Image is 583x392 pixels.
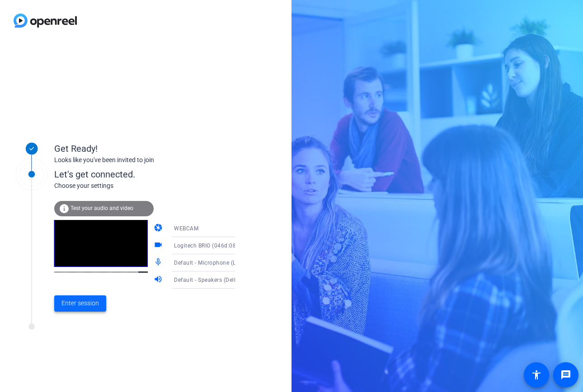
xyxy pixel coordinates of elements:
span: Logitech BRIO (046d:085e) [174,242,244,249]
mat-icon: message [560,369,571,380]
div: Choose your settings [54,181,254,191]
button: Enter session [54,295,106,312]
span: Enter session [61,299,99,308]
span: Default - Microphone (Logitech BRIO) (046d:085e) [174,259,305,266]
div: Let's get connected. [54,168,254,181]
mat-icon: videocam [154,240,165,251]
div: Get Ready! [54,142,235,155]
div: Looks like you've been invited to join [54,155,235,165]
span: Test your audio and video [71,205,133,211]
mat-icon: info [59,203,70,214]
mat-icon: mic_none [154,257,165,268]
mat-icon: volume_up [154,275,165,285]
span: Default - Speakers (Dell AC511 USB SoundBar) (413c:a503) [174,276,330,283]
mat-icon: camera [154,223,165,234]
span: WEBCAM [174,225,198,232]
mat-icon: accessibility [531,369,542,380]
